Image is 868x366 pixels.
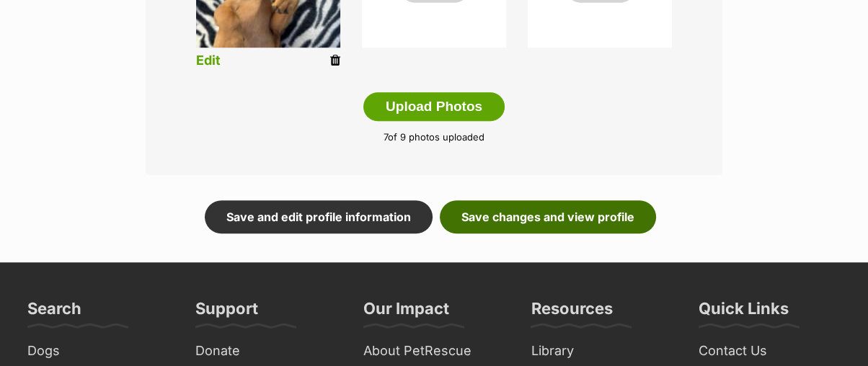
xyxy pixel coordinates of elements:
h3: Resources [531,298,612,327]
a: About PetRescue [358,340,511,362]
a: Donate [190,340,343,362]
a: Contact Us [693,340,846,362]
a: Save changes and view profile [440,200,656,233]
button: Upload Photos [363,92,505,121]
p: of 9 photos uploaded [167,130,701,145]
a: Dogs [22,340,175,362]
h3: Quick Links [699,298,789,327]
h3: Support [195,298,258,327]
a: Save and edit profile information [205,200,433,233]
span: 7 [384,131,388,143]
a: Edit [196,53,221,68]
h3: Search [27,298,81,327]
a: Library [525,340,678,362]
h3: Our Impact [363,298,449,327]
